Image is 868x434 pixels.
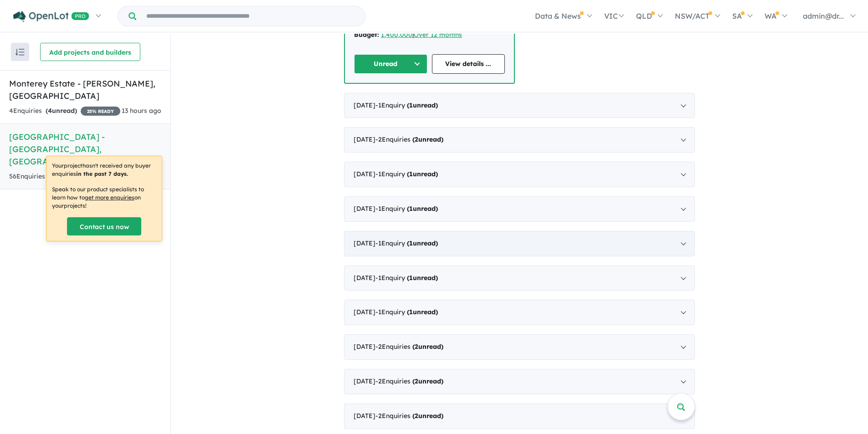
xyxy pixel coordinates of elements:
[409,101,413,109] span: 1
[9,131,161,168] h5: [GEOGRAPHIC_DATA] - [GEOGRAPHIC_DATA] , [GEOGRAPHIC_DATA]
[9,77,161,102] h5: Monterey Estate - [PERSON_NAME] , [GEOGRAPHIC_DATA]
[414,31,462,39] a: Over 12 months
[409,274,413,282] span: 1
[375,412,443,420] span: - 2 Enquir ies
[9,106,120,117] div: 4 Enquir ies
[344,127,695,153] div: [DATE]
[407,170,438,178] strong: ( unread)
[40,43,140,61] button: Add projects and builders
[344,93,695,118] div: [DATE]
[375,101,438,109] span: - 1 Enquir y
[46,107,77,115] strong: ( unread)
[81,107,120,116] span: 25 % READY
[375,204,438,213] span: - 1 Enquir y
[344,231,695,256] div: [DATE]
[52,162,156,178] p: Your project hasn't received any buyer enquiries
[375,135,443,143] span: - 2 Enquir ies
[415,135,418,143] span: 2
[344,196,695,222] div: [DATE]
[85,194,134,201] u: get more enquiries
[354,54,427,74] button: Unread
[407,204,438,213] strong: ( unread)
[415,342,418,351] span: 2
[375,239,438,247] span: - 1 Enquir y
[412,377,443,385] strong: ( unread)
[138,6,363,26] input: Try estate name, suburb, builder or developer
[803,11,844,20] span: admin@dr...
[381,31,412,39] a: 1,400,000
[415,412,418,420] span: 2
[407,274,438,282] strong: ( unread)
[409,308,413,316] span: 1
[354,31,379,39] strong: Budget:
[415,377,418,385] span: 2
[412,342,443,351] strong: ( unread)
[344,334,695,360] div: [DATE]
[407,101,438,109] strong: ( unread)
[76,170,128,177] b: in the past 7 days.
[375,308,438,316] span: - 1 Enquir y
[52,185,156,210] p: Speak to our product specialists to learn how to on your projects !
[344,266,695,291] div: [DATE]
[344,300,695,325] div: [DATE]
[354,30,505,41] div: |
[409,239,413,247] span: 1
[412,135,443,143] strong: ( unread)
[9,171,128,182] div: 56 Enquir ies
[409,204,413,213] span: 1
[375,377,443,385] span: - 2 Enquir ies
[344,369,695,394] div: [DATE]
[344,162,695,187] div: [DATE]
[375,170,438,178] span: - 1 Enquir y
[67,217,141,235] a: Contact us now
[13,11,89,22] img: Openlot PRO Logo White
[375,274,438,282] span: - 1 Enquir y
[407,239,438,247] strong: ( unread)
[122,107,161,115] span: 13 hours ago
[432,54,505,74] a: View details ...
[48,107,52,115] span: 4
[375,342,443,351] span: - 2 Enquir ies
[409,170,413,178] span: 1
[412,412,443,420] strong: ( unread)
[15,49,25,56] img: sort.svg
[344,403,695,429] div: [DATE]
[407,308,438,316] strong: ( unread)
